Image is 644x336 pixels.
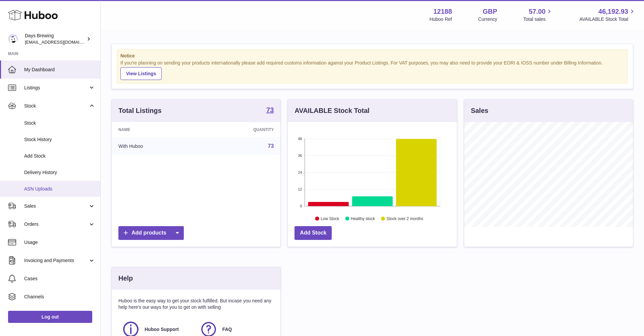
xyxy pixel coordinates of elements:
span: Usage [24,239,95,246]
a: Add Stock [294,226,332,240]
div: Days Brewing [25,33,85,45]
a: 57.00 Total sales [523,7,553,23]
span: Total sales [523,16,553,23]
span: [EMAIL_ADDRESS][DOMAIN_NAME] [25,39,99,45]
span: AVAILABLE Stock Total [579,16,636,23]
strong: 73 [266,107,274,113]
th: Quantity [201,122,281,137]
h3: Help [118,274,133,283]
strong: 12188 [433,7,452,16]
text: Low Stock [321,216,339,221]
p: Huboo is the easy way to get your stock fulfilled. But incase you need any help here's our ways f... [118,298,274,310]
span: Channels [24,294,95,300]
h3: Sales [471,106,488,115]
a: 73 [266,107,274,115]
a: Add products [118,226,184,240]
a: View Listings [120,67,162,80]
strong: GBP [483,7,497,16]
text: Stock over 2 months [387,216,423,221]
text: 48 [298,137,302,141]
th: Name [112,122,201,137]
text: Healthy stock [351,216,375,221]
a: Log out [8,311,92,323]
a: 46,192.93 AVAILABLE Stock Total [579,7,636,23]
span: 46,192.93 [598,7,628,16]
text: 12 [298,187,302,191]
text: 0 [300,204,302,208]
img: victoria@daysbrewing.com [8,34,18,44]
span: ASN Uploads [24,186,95,192]
span: Huboo Support [145,326,179,333]
h3: AVAILABLE Stock Total [294,106,369,115]
div: If you're planning on sending your products internationally please add required customs informati... [120,60,624,80]
span: Invoicing and Payments [24,257,88,264]
strong: Notice [120,53,624,59]
td: With Huboo [112,137,201,155]
span: FAQ [222,326,232,333]
span: My Dashboard [24,67,95,73]
span: Stock [24,103,88,109]
span: Add Stock [24,153,95,159]
span: Orders [24,221,88,227]
h3: Total Listings [118,106,162,115]
div: Currency [478,16,497,23]
span: Sales [24,203,88,209]
span: Listings [24,85,88,91]
span: Stock History [24,136,95,143]
text: 36 [298,154,302,158]
span: Delivery History [24,169,95,176]
div: Huboo Ref [430,16,452,23]
span: Stock [24,120,95,126]
text: 24 [298,170,302,174]
span: Cases [24,276,95,282]
span: 57.00 [529,7,545,16]
a: 73 [268,143,274,149]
